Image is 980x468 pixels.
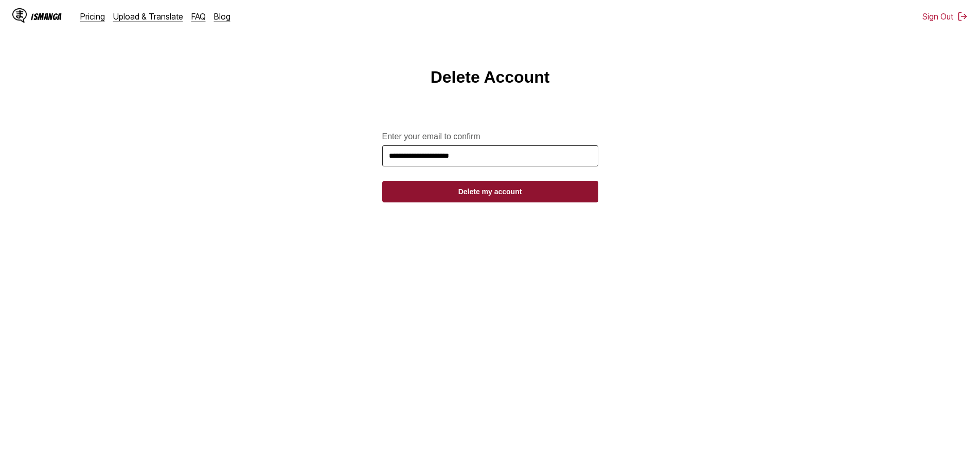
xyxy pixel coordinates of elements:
[382,181,598,202] button: Delete my account
[31,12,62,22] div: IsManga
[382,132,598,141] label: Enter your email to confirm
[80,11,105,22] a: Pricing
[12,8,80,25] a: IsManga LogoIsManga
[957,11,968,22] img: Sign out
[214,11,230,22] a: Blog
[12,8,27,23] img: IsManga Logo
[922,11,968,22] button: Sign Out
[113,11,183,22] a: Upload & Translate
[191,11,206,22] a: FAQ
[431,68,550,87] h1: Delete Account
